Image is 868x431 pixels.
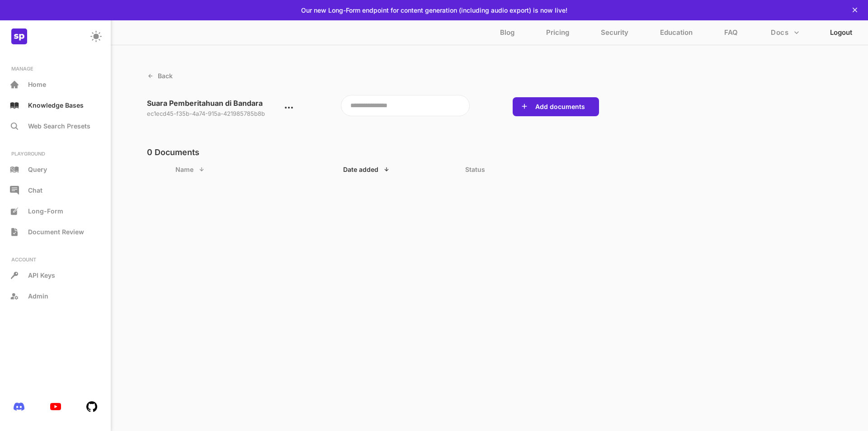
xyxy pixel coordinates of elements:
[175,166,193,173] p: Name
[28,166,47,173] p: Query
[28,228,84,236] span: Document Review
[86,401,97,412] img: 6MBzwQAAAABJRU5ErkJggg==
[28,101,84,109] p: Knowledge Bases
[28,207,63,215] span: Long-Form
[830,28,852,41] p: Logout
[28,292,48,300] p: Admin
[301,6,567,14] p: Our new Long-Form endpoint for content generation (including audio export) is now live!
[465,166,485,173] p: Status
[5,151,106,157] p: PLAYGROUND
[533,102,588,111] button: Add documents
[147,110,265,117] p: ec1ecd45-f35b-4a74-915a-421985785b8b
[767,24,803,41] button: more
[158,72,173,80] p: Back
[14,403,24,411] img: bnu8aOQAAAABJRU5ErkJggg==
[660,28,693,41] p: Education
[500,28,514,41] p: Blog
[546,28,569,41] p: Pricing
[28,271,55,279] p: API Keys
[601,28,628,41] p: Security
[5,256,106,263] p: ACCOUNT
[147,147,199,157] p: 0 Documents
[724,28,738,41] p: FAQ
[28,81,46,88] p: Home
[147,99,265,108] p: Suara Pemberitahuan di Bandara
[343,166,378,173] p: Date added
[11,28,27,44] img: z8lAhOqrsAAAAASUVORK5CYII=
[28,186,42,194] p: Chat
[50,403,61,411] img: N39bNTixw8P4fi+M93mRMZHgAAAAASUVORK5CYII=
[5,66,106,72] p: MANAGE
[28,122,90,130] p: Web Search Presets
